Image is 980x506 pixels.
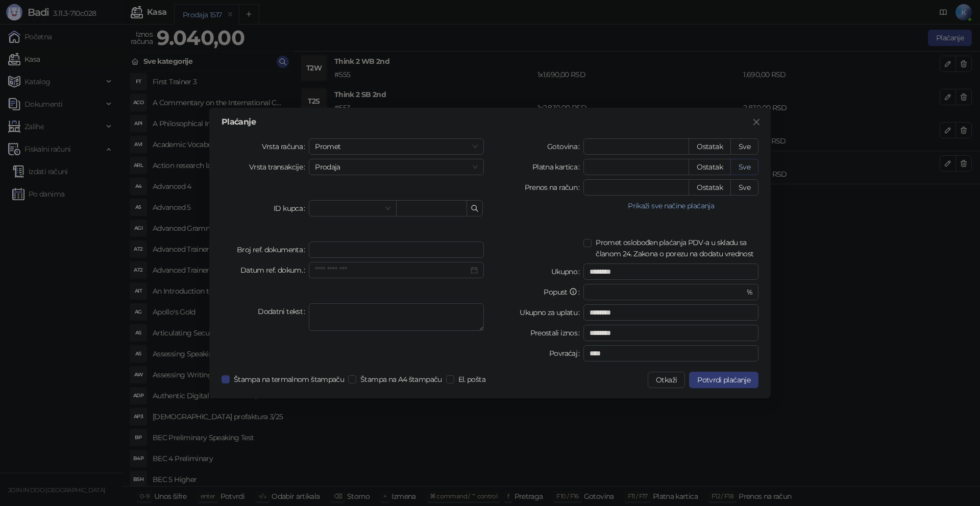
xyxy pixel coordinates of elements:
[532,159,583,175] label: Platna kartica
[544,284,583,300] label: Popust
[262,138,309,155] label: Vrsta računa
[237,242,309,258] label: Broj ref. dokumenta
[520,304,583,321] label: Ukupno za uplatu
[315,139,478,154] span: Promet
[309,303,484,331] textarea: Dodatni tekst
[697,375,750,384] span: Potvrdi plaćanje
[730,179,758,196] button: Sve
[730,159,758,175] button: Sve
[240,262,309,278] label: Datum ref. dokum.
[752,118,761,126] span: close
[689,138,731,155] button: Ostatak
[356,374,446,385] span: Štampa na A4 štampaču
[249,159,309,175] label: Vrsta transakcije
[549,345,583,362] label: Povraćaj
[648,372,685,388] button: Otkaži
[689,159,731,175] button: Ostatak
[274,200,309,216] label: ID kupca
[689,372,758,388] button: Potvrdi plaćanje
[592,237,758,259] span: Promet oslobođen plaćanja PDV-a u skladu sa članom 24. Zakona o porezu na dodatu vrednost
[551,263,584,280] label: Ukupno
[230,374,348,385] span: Štampa na termalnom štampaču
[547,138,583,155] label: Gotovina
[258,303,309,320] label: Dodatni tekst
[730,138,758,155] button: Sve
[315,159,478,175] span: Prodaja
[525,179,584,196] label: Prenos na račun
[583,200,758,212] button: Prikaži sve načine plaćanja
[315,264,469,276] input: Datum ref. dokum.
[748,114,765,130] button: Close
[748,118,765,126] span: Zatvori
[454,374,489,385] span: El. pošta
[309,242,484,258] input: Broj ref. dokumenta
[530,325,584,341] label: Preostali iznos
[689,179,731,196] button: Ostatak
[222,118,758,126] div: Plaćanje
